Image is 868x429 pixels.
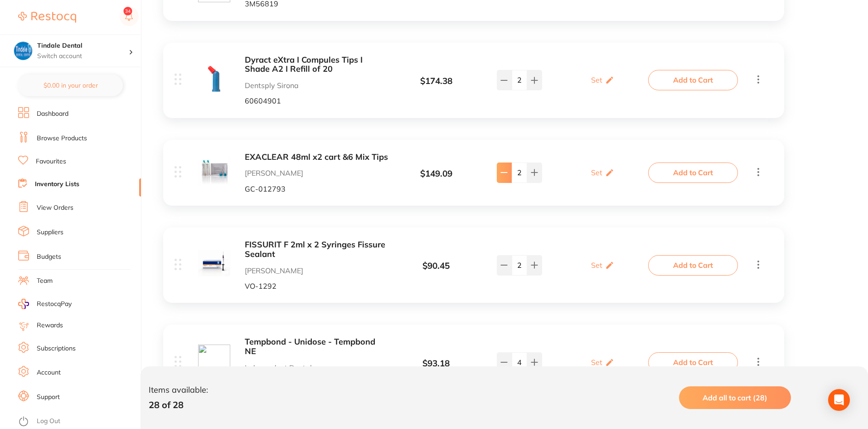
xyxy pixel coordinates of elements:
p: Set [591,76,602,84]
p: 28 of 28 [149,399,208,410]
img: Restocq Logo [18,12,76,23]
button: Add to Cart [648,163,738,182]
a: RestocqPay [18,299,72,309]
div: Open Intercom Messenger [828,389,850,411]
button: EXACLEAR 48ml x2 cart &6 Mix Tips [245,153,388,162]
div: $ 149.09 [388,169,484,179]
button: Add to Cart [648,70,738,90]
p: Items available: [149,385,208,395]
p: [PERSON_NAME] [245,266,388,275]
a: Budgets [37,252,61,261]
div: FISSURIT F 2ml x 2 Syringes Fissure Sealant [PERSON_NAME] VO-1292 $90.45 Set Add to Cart [163,227,784,303]
button: Tempbond - Unidose - Tempbond NE [245,337,388,356]
div: $ 90.45 [388,261,484,271]
a: View Orders [37,203,73,212]
p: Set [591,358,602,366]
p: VO-1292 [245,282,388,290]
button: Dyract eXtra I Compules Tips I Shade A2 I Refill of 20 [245,55,388,74]
a: Inventory Lists [35,180,79,189]
p: Dentsply Sirona [245,81,388,89]
p: Set [591,168,602,177]
a: Account [37,368,61,377]
a: Log Out [37,417,60,426]
h4: Tindale Dental [37,41,129,50]
img: 224 [198,345,230,377]
a: Browse Products [37,134,87,143]
div: Tempbond - Unidose - Tempbond NE Independent Dental KE31973 $93.18 Set Add to Cart [163,325,784,400]
p: 60604901 [245,97,388,105]
button: Add to Cart [648,352,738,372]
button: Log Out [18,414,138,429]
p: Set [591,261,602,269]
button: Add to Cart [648,255,738,275]
a: Dashboard [37,109,68,118]
img: Q29tcHVsZS5wbmc [198,63,230,95]
img: My5qcGc [198,155,230,187]
img: RestocqPay [18,299,29,309]
a: Favourites [36,157,66,166]
img: Tindale Dental [14,42,32,60]
p: Switch account [37,52,129,61]
button: FISSURIT F 2ml x 2 Syringes Fissure Sealant [245,240,388,259]
a: Suppliers [37,228,63,237]
button: $0.00 in your order [18,74,123,96]
span: Add all to cart (28) [703,393,767,402]
div: $ 93.18 [388,359,484,369]
a: Rewards [37,321,63,330]
span: RestocqPay [37,300,72,309]
div: EXACLEAR 48ml x2 cart &6 Mix Tips [PERSON_NAME] GC-012793 $149.09 Set Add to Cart [163,140,784,206]
a: Team [37,276,53,286]
p: Independent Dental [245,364,388,372]
img: anBn [198,247,230,280]
a: Support [37,393,60,402]
div: Dyract eXtra I Compules Tips I Shade A2 I Refill of 20 Dentsply Sirona 60604901 $174.38 Set Add t... [163,43,784,118]
p: [PERSON_NAME] [245,169,388,177]
button: Add all to cart (28) [679,386,791,409]
a: Subscriptions [37,344,76,353]
a: Restocq Logo [18,7,76,28]
p: GC-012793 [245,185,388,193]
div: $ 174.38 [388,76,484,86]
